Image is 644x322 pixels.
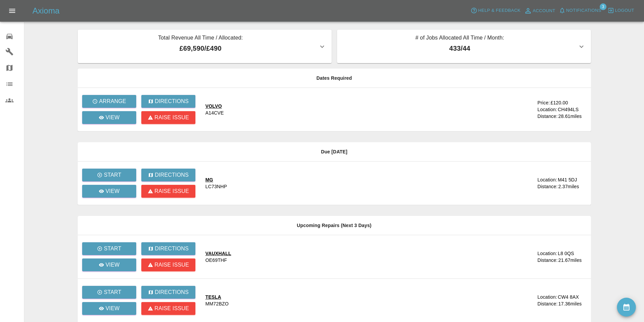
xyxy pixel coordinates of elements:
[538,106,557,113] div: Location:
[538,250,557,257] div: Location:
[508,176,585,190] a: Location:M41 5DJDistance:2.37miles
[154,187,189,195] p: Raise issue
[206,294,503,307] a: TESLAMM72BZO
[508,294,585,307] a: Location:CW4 8AXDistance:17.36miles
[141,185,195,198] button: Raise issue
[538,99,550,106] div: Price:
[104,245,121,253] p: Start
[78,142,591,162] th: Due [DATE]
[83,34,318,43] p: Total Revenue All Time / Allocated:
[538,294,557,300] div: Location:
[105,304,120,313] p: View
[478,7,520,15] span: Help & Feedback
[206,176,503,190] a: MGLC73NHP
[154,171,188,179] p: Directions
[32,5,59,16] h5: Axioma
[538,113,558,120] div: Distance:
[508,250,585,264] a: Location:L8 0QSDistance:21.67miles
[557,5,603,16] button: Notifications
[78,69,591,88] th: Dates Required
[469,5,522,16] button: Help & Feedback
[206,103,503,116] a: VOLVOA14CVE
[558,250,574,257] div: L8 0QS
[154,288,188,296] p: Directions
[558,183,586,190] div: 2.37 miles
[154,114,189,122] p: Raise issue
[617,298,636,317] button: availability
[154,304,189,313] p: Raise issue
[206,109,224,116] div: A14CVE
[83,43,318,53] p: £69,590 / £490
[337,30,591,63] button: # of Jobs Allocated All Time / Month:433/44
[206,250,503,264] a: VAUXHALLOE69THF
[82,169,136,181] button: Start
[342,43,577,53] p: 433 / 44
[206,294,229,300] div: TESLA
[566,7,601,15] span: Notifications
[141,286,195,299] button: Directions
[206,176,227,183] div: MG
[550,99,568,106] div: £120.00
[82,302,136,315] a: View
[606,5,636,16] button: Logout
[154,245,188,253] p: Directions
[78,216,591,235] th: Upcoming Repairs (Next 3 Days)
[558,300,586,307] div: 17.36 miles
[104,288,121,296] p: Start
[82,95,136,108] button: Arrange
[600,3,606,10] span: 3
[206,257,227,264] div: OE69THF
[615,7,634,15] span: Logout
[104,171,121,179] p: Start
[538,257,558,264] div: Distance:
[141,111,195,124] button: Raise issue
[78,30,332,63] button: Total Revenue All Time / Allocated:£69,590/£490
[508,99,585,120] a: Price:£120.00Location:CH494LSDistance:28.61miles
[141,302,195,315] button: Raise issue
[558,106,579,113] div: CH494LS
[206,250,231,257] div: VAUXHALL
[538,183,558,190] div: Distance:
[154,261,189,269] p: Raise issue
[538,176,557,183] div: Location:
[558,294,579,300] div: CW4 8AX
[4,3,20,19] button: Open drawer
[141,258,195,271] button: Raise issue
[141,169,195,181] button: Directions
[154,97,188,105] p: Directions
[538,300,558,307] div: Distance:
[522,5,557,16] a: Account
[82,286,136,299] button: Start
[82,258,136,271] a: View
[206,183,227,190] div: LC73NHP
[105,261,120,269] p: View
[558,257,586,264] div: 21.67 miles
[105,114,120,122] p: View
[82,242,136,255] button: Start
[206,103,224,109] div: VOLVO
[342,34,577,43] p: # of Jobs Allocated All Time / Month:
[105,187,120,195] p: View
[82,185,136,198] a: View
[558,113,586,120] div: 28.61 miles
[141,95,195,108] button: Directions
[206,300,229,307] div: MM72BZO
[558,176,577,183] div: M41 5DJ
[141,242,195,255] button: Directions
[82,111,136,124] a: View
[99,97,126,105] p: Arrange
[533,7,555,15] span: Account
